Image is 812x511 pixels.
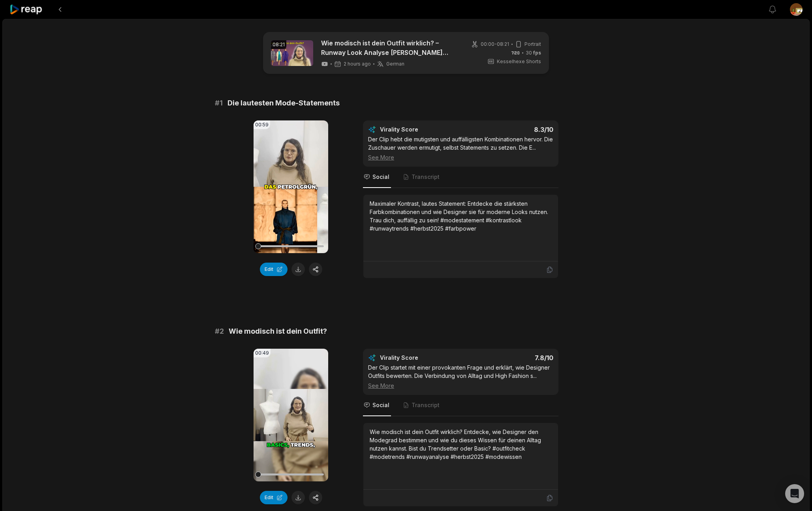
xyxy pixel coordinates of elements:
div: 7.8 /10 [469,354,554,362]
span: 00:00 - 08:21 [481,41,509,48]
div: See More [368,153,553,162]
span: Social [372,173,389,181]
div: Der Clip hebt die mutigsten und auffälligsten Kombinationen hervor. Die Zuschauer werden ermutigt... [368,135,553,162]
nav: Tabs [363,395,558,416]
div: Open Intercom Messenger [785,484,804,503]
button: Edit [260,263,288,276]
div: See More [368,381,553,390]
span: Wie modisch ist dein Outfit? [229,326,327,337]
span: German [386,61,404,67]
div: Der Clip startet mit einer provokanten Frage und erklärt, wie Designer Outfits bewerten. Die Verb... [368,363,553,390]
span: Portrait [524,41,541,48]
div: Virality Score [380,354,465,362]
button: Edit [260,491,288,504]
span: 30 [526,49,541,56]
div: Wie modisch ist dein Outfit wirklich? Entdecke, wie Designer den Modegrad bestimmen und wie du di... [370,428,552,461]
div: 8.3 /10 [469,126,554,133]
span: 2 hours ago [344,61,371,67]
video: Your browser does not support mp4 format. [254,349,328,481]
nav: Tabs [363,167,558,188]
span: fps [533,50,541,56]
span: # 2 [215,326,224,337]
span: Transcript [412,173,440,181]
div: Virality Score [380,126,465,133]
span: Kesselhexe Shorts [497,58,541,65]
video: Your browser does not support mp4 format. [254,120,328,253]
span: Social [372,401,389,409]
span: Die lautesten Mode-Statements [227,98,340,109]
a: Wie modisch ist dein Outfit wirklich? – Runway Look Analyse [PERSON_NAME] 2025/26 [321,38,457,57]
span: Transcript [412,401,440,409]
span: # 1 [215,98,223,109]
div: Maximaler Kontrast, lautes Statement: Entdecke die stärksten Farbkombinationen und wie Designer s... [370,199,552,233]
